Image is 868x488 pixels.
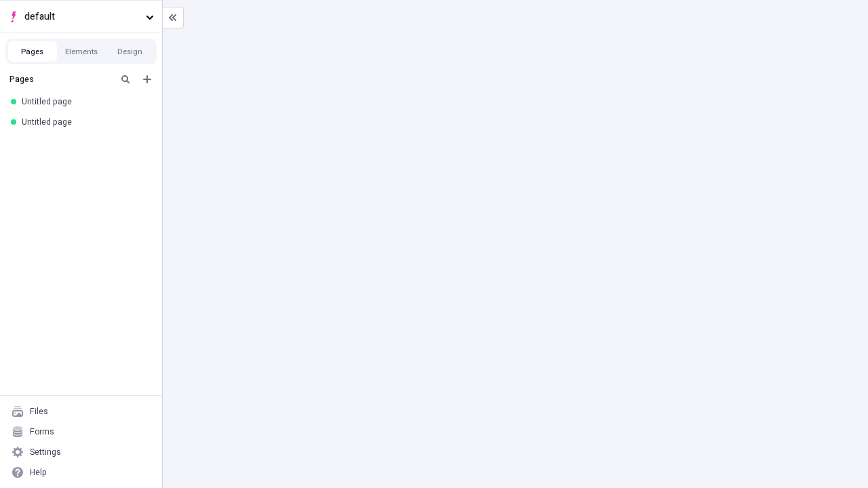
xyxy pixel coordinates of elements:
[8,41,57,62] button: Pages
[57,41,106,62] button: Elements
[30,447,61,457] div: Settings
[24,9,140,24] span: default
[30,426,54,437] div: Forms
[106,41,155,62] button: Design
[9,74,112,85] div: Pages
[30,467,47,478] div: Help
[22,96,146,107] div: Untitled page
[22,117,146,127] div: Untitled page
[139,71,155,87] button: Add new
[30,406,48,417] div: Files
